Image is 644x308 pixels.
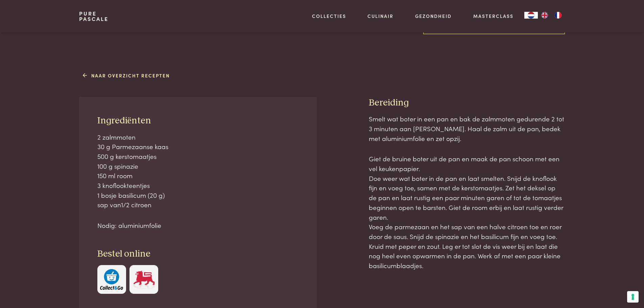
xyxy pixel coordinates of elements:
[369,114,565,143] p: Smelt wat boter in een pan en bak de zalmmoten gedurende 2 tot 3 minuten aan [PERSON_NAME]. Haal ...
[123,200,126,209] span: /
[538,12,565,19] ul: Language list
[79,11,109,22] a: PurePascale
[312,13,346,20] a: Collecties
[369,154,565,270] p: Giet de bruine boter uit de pan en maak de pan schoon met een vel keukenpapier. Doe weer wat bote...
[97,132,299,210] p: 2 zalmmoten 30 g Parmezaanse kaas 500 g kerstomaatjes 100 g spinazie 150 ml room 3 knoflookteentj...
[83,72,170,79] a: Naar overzicht recepten
[367,13,393,20] a: Culinair
[524,12,565,19] aside: Language selected: Nederlands
[100,269,123,290] img: c308188babc36a3a401bcb5cb7e020f4d5ab42f7cacd8327e500463a43eeb86c.svg
[415,13,452,20] a: Gezondheid
[538,12,551,19] a: EN
[97,220,299,230] p: Nodig: aluminiumfolie
[524,12,538,19] div: Language
[551,12,565,19] a: FR
[627,291,639,303] button: Uw voorkeuren voor toestemming voor trackingtechnologieën
[97,248,299,260] h3: Bestel online
[524,12,538,19] a: NL
[369,97,565,109] h3: Bereiding
[133,269,156,290] img: Delhaize
[121,200,123,209] span: 1
[473,13,514,20] a: Masterclass
[97,116,151,125] span: Ingrediënten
